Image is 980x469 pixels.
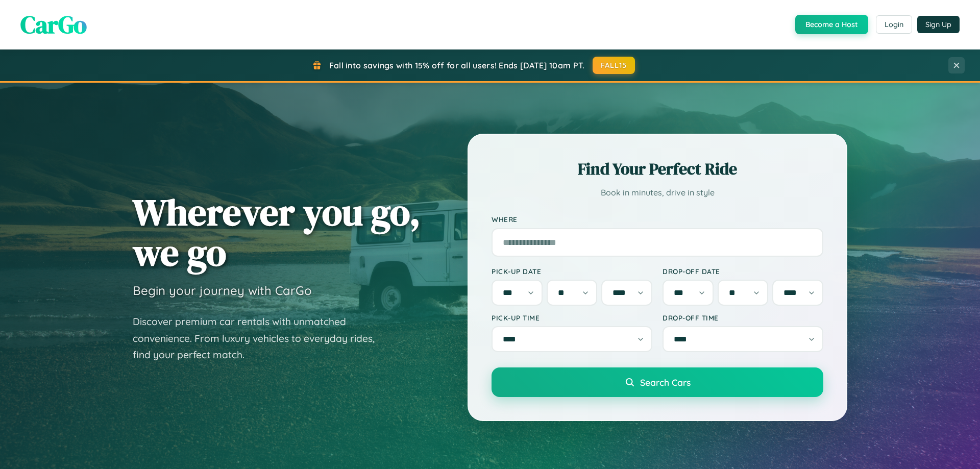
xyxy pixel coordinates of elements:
button: FALL15 [593,57,635,74]
p: Book in minutes, drive in style [492,185,823,200]
label: Drop-off Time [663,313,823,322]
label: Pick-up Date [492,267,652,276]
span: CarGo [20,8,87,41]
h1: Wherever you go, we go [133,192,421,273]
p: Discover premium car rentals with unmatched convenience. From luxury vehicles to everyday rides, ... [133,313,388,363]
button: Login [876,15,912,34]
h3: Begin your journey with CarGo [133,283,312,298]
label: Drop-off Date [663,267,823,276]
button: Become a Host [795,15,868,34]
h2: Find Your Perfect Ride [492,158,823,180]
button: Search Cars [492,367,823,397]
label: Pick-up Time [492,313,652,322]
span: Search Cars [640,377,691,388]
button: Sign Up [917,16,960,33]
span: Fall into savings with 15% off for all users! Ends [DATE] 10am PT. [329,60,585,70]
label: Where [492,215,823,224]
